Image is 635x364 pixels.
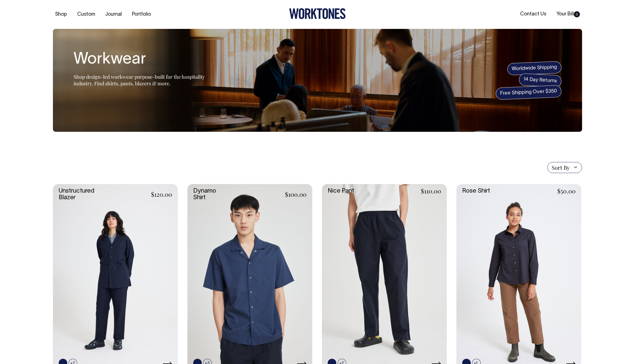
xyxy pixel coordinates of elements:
a: Contact Us [518,10,548,19]
h1: Workwear [74,51,211,69]
a: Your Bill0 [554,10,582,19]
span: Free Shipping Over $350 [496,85,562,100]
span: 14 Day Returns [519,73,562,87]
span: Sort By [552,164,570,171]
span: Worldwide Shipping [507,61,562,75]
a: Journal [103,10,124,19]
a: Custom [75,10,97,19]
span: Shop design-led workwear purpose-built for the hospitality industry. Find shirts, pants, blazers ... [74,73,205,87]
a: Shop [53,10,69,19]
a: Portfolio [130,10,153,19]
span: 0 [574,11,580,17]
